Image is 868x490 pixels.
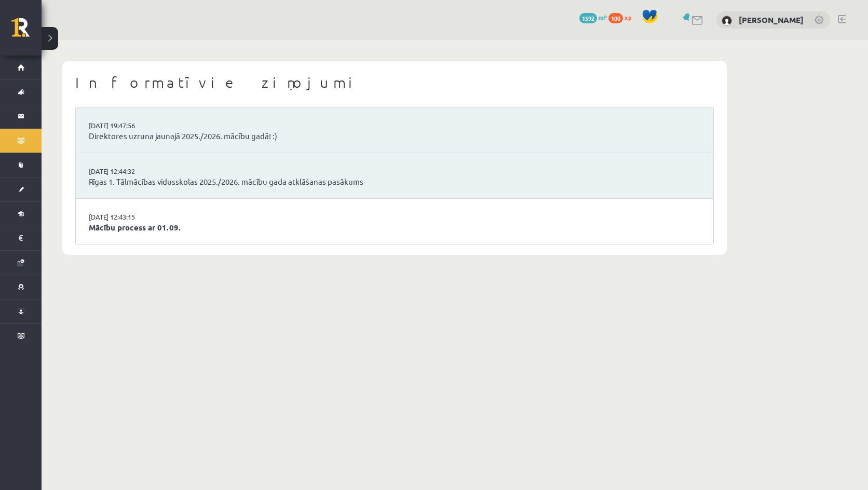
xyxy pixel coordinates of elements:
a: [DATE] 12:44:32 [89,166,167,176]
span: 100 [608,13,623,23]
a: [DATE] 12:43:15 [89,212,167,222]
a: [DATE] 19:47:56 [89,120,167,131]
a: 100 xp [608,13,636,21]
a: Mācību process ar 01.09. [89,222,700,234]
span: mP [599,13,607,21]
a: Rīgas 1. Tālmācības vidusskolas 2025./2026. mācību gada atklāšanas pasākums [89,176,700,188]
span: 1592 [579,13,597,23]
h1: Informatīvie ziņojumi [75,74,714,91]
img: Judžins Ščerbaks [722,16,732,26]
a: Rīgas 1. Tālmācības vidusskola [11,18,42,44]
a: [PERSON_NAME] [739,15,804,25]
a: 1592 mP [579,13,607,21]
a: Direktores uzruna jaunajā 2025./2026. mācību gadā! :) [89,130,700,142]
span: xp [625,13,631,21]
